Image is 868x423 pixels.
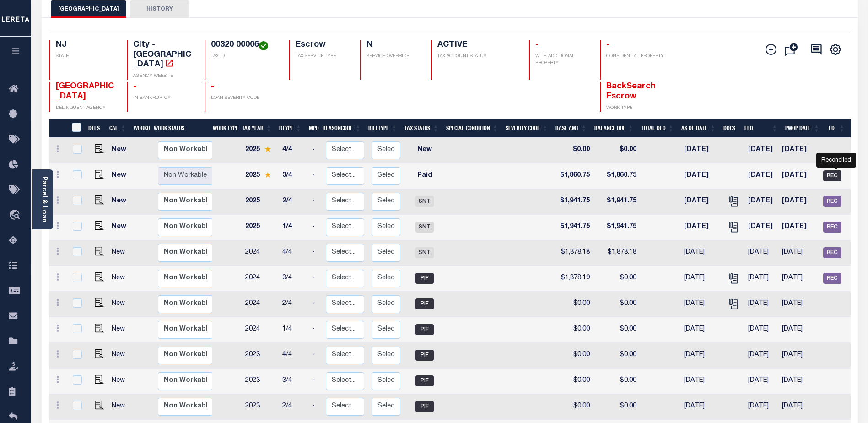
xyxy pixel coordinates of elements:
a: REC [823,224,841,230]
td: - [308,343,322,369]
td: [DATE] [680,292,722,317]
td: $1,941.75 [593,215,640,240]
p: TAX ACCOUNT STATUS [437,53,518,60]
td: - [308,317,322,343]
td: [DATE] [680,189,722,215]
th: Work Type [209,119,238,138]
td: [DATE] [680,369,722,394]
th: LD: activate to sort column ascending [823,119,848,138]
p: DELINQUENT AGENCY [56,105,116,112]
td: 2024 [242,266,279,292]
td: New [108,343,133,369]
span: PIF [415,401,434,412]
th: As of Date: activate to sort column ascending [678,119,720,138]
td: 2025 [242,189,279,215]
td: - [308,138,322,163]
td: 4/4 [279,343,308,369]
td: $0.00 [555,394,593,420]
a: REC [823,173,841,179]
td: [DATE] [744,292,779,317]
td: New [108,189,133,215]
td: $0.00 [593,138,640,163]
p: STATE [56,53,116,60]
button: HISTORY [130,0,189,18]
th: Balance Due: activate to sort column ascending [591,119,637,138]
td: 2024 [242,240,279,266]
td: $0.00 [593,369,640,394]
td: 2/4 [279,394,308,420]
td: [DATE] [778,394,819,420]
a: REC [823,275,841,282]
td: [DATE] [680,163,722,189]
td: $0.00 [593,292,640,317]
td: $1,878.18 [593,240,640,266]
td: $1,941.75 [555,215,593,240]
td: $1,860.75 [593,163,640,189]
span: REC [823,196,841,207]
td: $0.00 [555,369,593,394]
td: 2025 [242,215,279,240]
td: New [108,292,133,317]
a: REC [823,198,841,205]
th: Base Amt: activate to sort column ascending [552,119,591,138]
th: Special Condition: activate to sort column ascending [442,119,502,138]
td: [DATE] [778,317,819,343]
th: ReasonCode: activate to sort column ascending [319,119,365,138]
span: PIF [415,298,434,309]
th: Total DLQ: activate to sort column ascending [637,119,678,138]
td: - [308,394,322,420]
td: New [108,163,133,189]
th: WorkQ [130,119,150,138]
h4: City - [GEOGRAPHIC_DATA] [133,40,194,70]
th: &nbsp; [66,119,85,138]
td: [DATE] [680,317,722,343]
td: New [108,266,133,292]
th: Docs [720,119,741,138]
span: [GEOGRAPHIC_DATA] [56,82,114,101]
th: ELD: activate to sort column ascending [741,119,781,138]
img: Star.svg [264,172,271,178]
td: New [108,215,133,240]
span: REC [823,247,841,258]
td: [DATE] [744,163,779,189]
p: WITH ADDITIONAL PROPERTY [535,53,589,67]
td: 3/4 [279,369,308,394]
td: [DATE] [778,292,819,317]
td: New [108,317,133,343]
button: [GEOGRAPHIC_DATA] [51,0,126,18]
td: [DATE] [778,266,819,292]
td: [DATE] [744,189,779,215]
span: PIF [415,324,434,335]
p: TAX ID [211,53,278,60]
td: $0.00 [593,394,640,420]
td: $0.00 [555,317,593,343]
p: LOAN SEVERITY CODE [211,95,278,102]
th: Tax Status: activate to sort column ascending [401,119,442,138]
td: 4/4 [279,138,308,163]
th: BillType: activate to sort column ascending [365,119,401,138]
td: New [108,138,133,163]
td: New [108,240,133,266]
p: WORK TYPE [606,105,667,112]
td: [DATE] [744,343,779,369]
td: New [404,138,445,163]
th: DTLS [85,119,106,138]
td: 2023 [242,394,279,420]
div: Reconciled [816,153,856,168]
td: [DATE] [680,266,722,292]
i: travel_explore [9,210,23,222]
td: [DATE] [778,189,819,215]
p: CONFIDENTIAL PROPERTY [606,53,667,60]
td: 2/4 [279,189,308,215]
td: - [308,215,322,240]
td: New [108,369,133,394]
td: Paid [404,163,445,189]
td: [DATE] [778,343,819,369]
td: [DATE] [744,138,779,163]
td: [DATE] [680,215,722,240]
h4: NJ [56,40,116,50]
td: [DATE] [680,240,722,266]
span: - [535,41,539,49]
td: [DATE] [680,138,722,163]
span: REC [823,170,841,181]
